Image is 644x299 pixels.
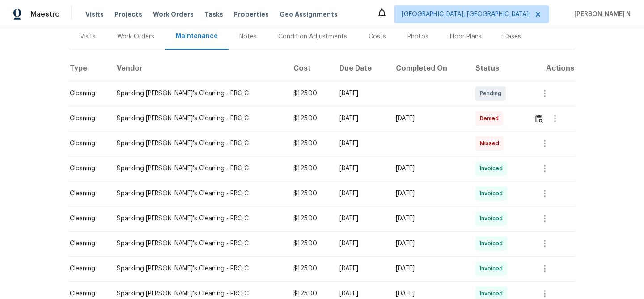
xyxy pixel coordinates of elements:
span: Work Orders [153,10,194,19]
div: $125.00 [293,139,325,148]
div: [DATE] [339,214,381,223]
div: Sparkling [PERSON_NAME]'s Cleaning - PRC-C [117,214,280,223]
div: Sparkling [PERSON_NAME]'s Cleaning - PRC-C [117,164,280,173]
div: [DATE] [396,289,461,298]
div: Cleaning [70,89,102,98]
div: Cleaning [70,264,102,273]
div: $125.00 [293,114,325,123]
div: Cleaning [70,114,102,123]
div: [DATE] [396,239,461,248]
span: Denied [480,114,502,123]
div: Maintenance [176,32,218,41]
div: Condition Adjustments [278,32,347,41]
th: Status [468,56,527,81]
span: Invoiced [480,164,506,173]
span: Geo Assignments [280,10,338,19]
span: Invoiced [480,189,506,198]
div: Cleaning [70,214,102,223]
div: Sparkling [PERSON_NAME]'s Cleaning - PRC-C [117,89,280,98]
div: Notes [239,32,257,41]
div: Sparkling [PERSON_NAME]'s Cleaning - PRC-C [117,289,280,298]
div: Sparkling [PERSON_NAME]'s Cleaning - PRC-C [117,239,280,248]
div: [DATE] [339,289,381,298]
div: $125.00 [293,164,325,173]
span: Maestro [30,10,60,19]
div: Cleaning [70,289,102,298]
th: Due Date [332,56,389,81]
span: [GEOGRAPHIC_DATA], [GEOGRAPHIC_DATA] [402,10,529,19]
div: [DATE] [396,164,461,173]
span: Pending [480,89,505,98]
span: Projects [114,10,142,19]
span: Missed [480,139,503,148]
th: Cost [286,56,332,81]
span: [PERSON_NAME] N [571,10,631,19]
div: [DATE] [339,139,381,148]
div: $125.00 [293,189,325,198]
div: Work Orders [117,32,154,41]
div: [DATE] [396,214,461,223]
div: [DATE] [339,189,381,198]
div: Photos [407,32,428,41]
div: Sparkling [PERSON_NAME]'s Cleaning - PRC-C [117,114,280,123]
div: [DATE] [339,89,381,98]
div: [DATE] [339,114,381,123]
th: Type [69,56,110,81]
div: Cleaning [70,239,102,248]
span: Invoiced [480,289,506,298]
div: Sparkling [PERSON_NAME]'s Cleaning - PRC-C [117,189,280,198]
div: Cases [503,32,521,41]
div: [DATE] [396,189,461,198]
div: Cleaning [70,164,102,173]
div: [DATE] [339,164,381,173]
div: Cleaning [70,139,102,148]
span: Tasks [204,11,223,17]
button: Review Icon [534,108,544,129]
div: $125.00 [293,239,325,248]
div: [DATE] [396,114,461,123]
img: Review Icon [535,114,543,123]
div: Floor Plans [450,32,482,41]
div: Costs [369,32,386,41]
span: Invoiced [480,264,506,273]
th: Vendor [110,56,287,81]
th: Completed On [389,56,468,81]
div: Cleaning [70,189,102,198]
span: Invoiced [480,239,506,248]
div: $125.00 [293,289,325,298]
div: $125.00 [293,89,325,98]
span: Visits [85,10,104,19]
span: Invoiced [480,214,506,223]
div: [DATE] [396,264,461,273]
div: Sparkling [PERSON_NAME]'s Cleaning - PRC-C [117,264,280,273]
div: Sparkling [PERSON_NAME]'s Cleaning - PRC-C [117,139,280,148]
div: [DATE] [339,264,381,273]
th: Actions [527,56,575,81]
span: Properties [234,10,269,19]
div: Visits [80,32,96,41]
div: $125.00 [293,264,325,273]
div: [DATE] [339,239,381,248]
div: $125.00 [293,214,325,223]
